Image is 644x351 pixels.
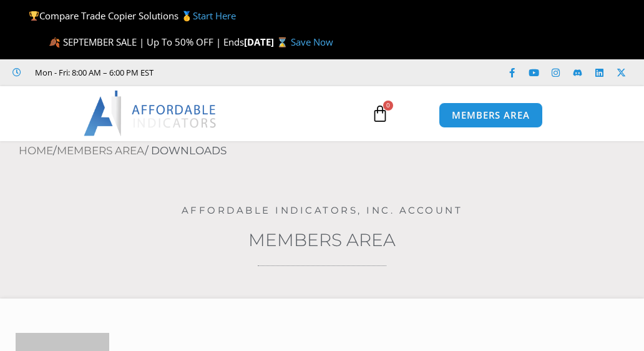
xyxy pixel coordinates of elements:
a: Members Area [248,229,396,250]
span: 🍂 SEPTEMBER SALE | Up To 50% OFF | Ends [49,36,244,48]
a: 0 [353,96,407,132]
nav: Breadcrumb [19,141,644,161]
span: Compare Trade Copier Solutions 🥇 [29,9,236,22]
a: Save Now [291,36,333,48]
a: Members Area [57,144,145,157]
a: MEMBERS AREA [439,102,543,128]
strong: [DATE] ⌛ [244,36,291,48]
span: MEMBERS AREA [452,111,530,120]
a: Home [19,144,53,157]
img: LogoAI | Affordable Indicators – NinjaTrader [84,91,218,136]
span: Mon - Fri: 8:00 AM – 6:00 PM EST [32,65,154,80]
img: 🏆 [29,11,39,21]
iframe: Customer reviews powered by Trustpilot [163,66,350,79]
a: Start Here [193,9,236,22]
a: Affordable Indicators, Inc. Account [182,204,463,216]
span: 0 [383,101,393,111]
